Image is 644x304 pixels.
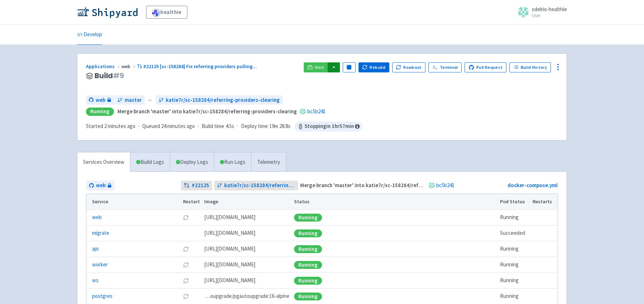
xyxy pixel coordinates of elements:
span: 4.5s [226,122,234,130]
td: Running [498,210,530,225]
th: Pod Status [498,194,530,210]
img: Shipyard logo [77,6,138,18]
span: 19m 28.8s [269,122,290,130]
button: Restart pod [183,278,189,284]
span: Build time [202,122,224,130]
a: sdelrio-healthie User [513,6,567,18]
a: Deploy Logs [170,152,214,172]
button: Restart pod [183,262,189,268]
div: Running [294,293,322,300]
div: Running [86,108,114,116]
a: katie7r/sc-158284/referring-providers-clearing [214,181,298,190]
strong: # 22125 [192,181,209,190]
a: Run Logs [214,152,251,172]
a: web [86,95,114,105]
div: Running [294,229,322,237]
button: Restart pod [183,294,189,299]
span: Visit [315,65,324,70]
a: bc5b241 [307,108,326,115]
th: Service [86,194,181,210]
th: Image [202,194,292,210]
a: docker-compose.yml [508,182,558,189]
span: [DOMAIN_NAME][URL] [204,213,255,222]
a: ws [92,276,98,285]
span: katie7r/sc-158284/referring-providers-clearing [166,96,280,104]
a: web [86,181,114,190]
a: Services Overview [77,152,130,172]
td: Succeeded [498,225,530,241]
strong: Merge branch 'master' into katie7r/sc-158284/referring-providers-clearing [300,182,480,189]
span: master [125,96,142,104]
a: healthie [146,6,187,19]
button: Restart pod [183,215,189,220]
a: Build Logs [130,152,170,172]
a: web [92,213,102,222]
span: web [121,63,137,70]
a: katie7r/sc-158284/referring-providers-clearing [156,95,283,105]
span: # 9 [113,71,124,81]
time: 2 minutes ago [104,123,135,129]
span: sdelrio-healthie [532,6,567,13]
a: worker [92,261,108,269]
span: Started [86,123,135,129]
div: Running [294,245,322,253]
td: Running [498,273,530,289]
a: Pull Request [465,62,506,72]
div: Running [294,261,322,269]
button: Rowboat [392,62,426,72]
td: Running [498,257,530,273]
span: katie7r/sc-158284/referring-providers-clearing [224,181,295,190]
td: Running [498,241,530,257]
a: postgres [92,292,112,300]
a: #22125 [181,181,212,190]
span: #22125 [sc-158284] Fix referring providers pulling ... [143,63,257,70]
button: Restart pod [183,246,189,252]
th: Status [292,194,498,210]
span: [DOMAIN_NAME][URL] [204,261,255,269]
div: Running [294,214,322,222]
a: Develop [77,25,102,45]
span: Deploy time [241,122,268,130]
span: Stopping in 1 hr 57 min [295,122,362,132]
span: ← [148,96,153,104]
strong: Merge branch 'master' into katie7r/sc-158284/referring-providers-clearing [117,108,297,115]
th: Restarts [530,194,558,210]
span: [DOMAIN_NAME][URL] [204,245,255,253]
span: [DOMAIN_NAME][URL] [204,229,255,237]
a: Visit [304,62,328,72]
a: bc5b241 [436,182,455,189]
a: migrate [92,229,109,237]
small: User [532,13,567,18]
button: Rebuild [359,62,389,72]
button: Pause [343,62,356,72]
a: Applications [86,63,121,70]
a: #22125 [sc-158284] Fix referring providers pulling... [137,63,258,70]
a: master [115,95,145,105]
th: Restart [181,194,202,210]
span: [DOMAIN_NAME][URL] [204,276,255,285]
div: Running [294,277,322,285]
a: Terminal [428,62,462,72]
a: Build History [509,62,551,72]
div: · · · [86,122,362,132]
span: web [96,96,105,104]
a: api [92,245,98,253]
span: pgautoupgrade/pgautoupgrade:16-alpine [204,292,289,300]
span: Queued [142,123,195,129]
span: web [96,181,106,190]
time: 24 minutes ago [161,123,195,129]
a: Telemetry [251,152,286,172]
span: Build [95,72,124,80]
